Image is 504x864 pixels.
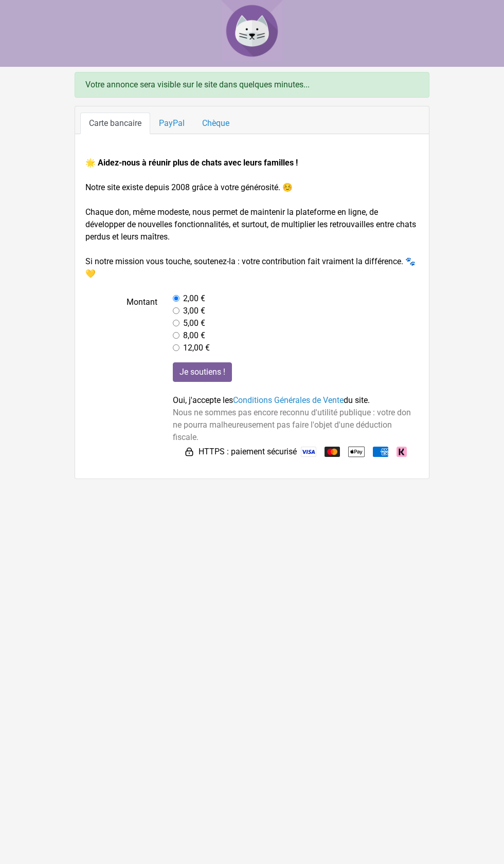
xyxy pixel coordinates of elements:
div: Votre annonce sera visible sur le site dans quelques minutes... [75,72,429,98]
a: Conditions Générales de Vente [233,395,344,405]
a: Chèque [193,113,238,134]
label: 5,00 € [183,317,205,329]
img: Visa [301,447,316,457]
label: 8,00 € [183,329,205,342]
img: Klarna [397,447,407,457]
label: 2,00 € [183,292,205,305]
strong: 🌟 Aidez-nous à réunir plus de chats avec leurs familles ! [85,158,298,168]
input: Je soutiens ! [173,362,232,382]
img: Apple Pay [348,444,365,460]
span: Nous ne sommes pas encore reconnu d'utilité publique : votre don ne pourra malheureusement pas fa... [173,408,411,442]
label: Montant [78,292,165,354]
span: HTTPS : paiement sécurisé [199,446,297,458]
label: 3,00 € [183,305,205,317]
a: Carte bancaire [80,113,150,134]
form: Notre site existe depuis 2008 grâce à votre générosité. ☺️ Chaque don, même modeste, nous permet ... [85,157,419,460]
a: PayPal [150,113,193,134]
img: Mastercard [325,447,340,457]
label: 12,00 € [183,342,210,354]
span: Oui, j'accepte les du site. [173,395,370,405]
img: HTTPS : paiement sécurisé [184,447,194,457]
img: American Express [373,447,388,457]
